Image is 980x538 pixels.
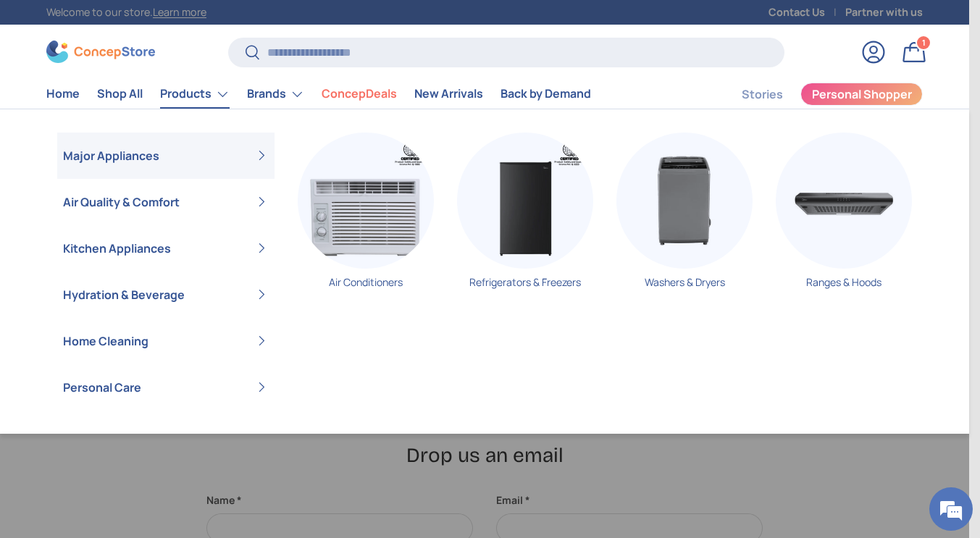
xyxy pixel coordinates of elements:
[742,80,783,109] a: Stories
[414,80,483,108] a: New Arrivals
[800,83,923,106] a: Personal Shopper
[922,37,926,48] span: 1
[322,80,397,108] a: ConcepDeals
[97,80,143,108] a: Shop All
[238,80,313,109] summary: Brands
[151,80,238,109] summary: Products
[812,88,912,100] span: Personal Shopper
[707,80,923,109] nav: Secondary
[46,80,591,109] nav: Primary
[501,80,591,108] a: Back by Demand
[46,41,155,63] img: ConcepStore
[46,80,80,108] a: Home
